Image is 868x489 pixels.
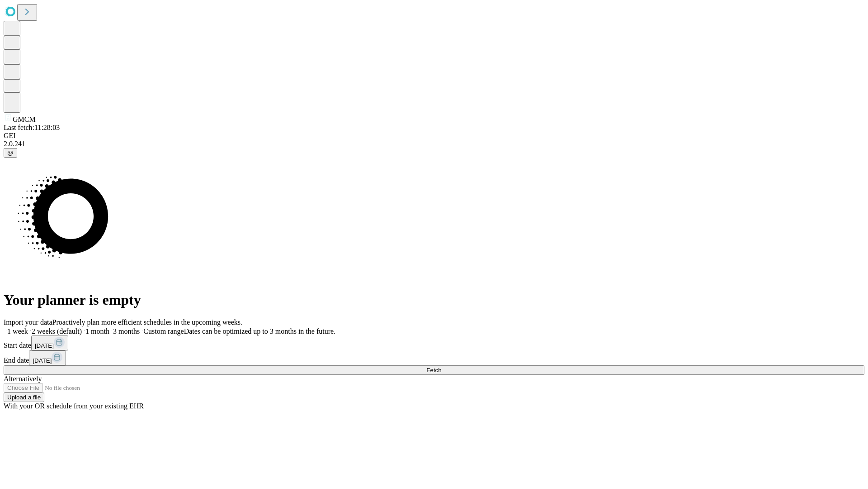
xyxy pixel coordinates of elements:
[35,342,54,349] span: [DATE]
[4,140,864,148] div: 2.0.241
[7,327,28,335] span: 1 week
[184,327,335,335] span: Dates can be optimized up to 3 months in the future.
[7,149,14,156] span: @
[143,327,184,335] span: Custom range
[85,327,109,335] span: 1 month
[4,350,864,365] div: End date
[13,115,36,123] span: GMCM
[4,148,17,158] button: @
[4,393,44,402] button: Upload a file
[426,367,441,374] span: Fetch
[113,327,140,335] span: 3 months
[4,365,864,375] button: Fetch
[4,336,864,350] div: Start date
[32,327,82,335] span: 2 weeks (default)
[4,124,60,131] span: Last fetch: 11:28:03
[4,132,864,140] div: GEI
[31,336,68,350] button: [DATE]
[4,402,144,410] span: With your OR schedule from your existing EHR
[4,292,864,308] h1: Your planner is empty
[4,318,52,326] span: Import your data
[4,375,42,383] span: Alternatively
[29,350,66,365] button: [DATE]
[33,357,52,364] span: [DATE]
[52,318,242,326] span: Proactively plan more efficient schedules in the upcoming weeks.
